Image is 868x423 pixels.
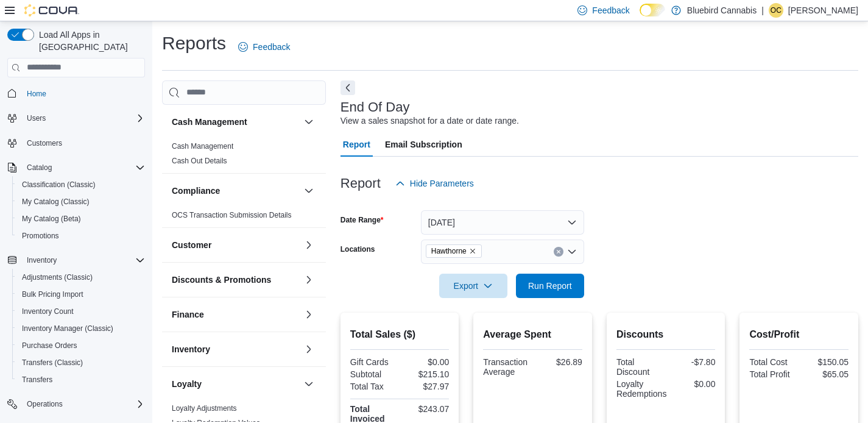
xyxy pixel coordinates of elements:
[233,35,295,59] a: Feedback
[22,160,145,175] span: Catalog
[2,134,150,152] button: Customers
[761,3,764,18] p: |
[22,197,90,207] span: My Catalog (Classic)
[12,286,150,303] button: Bulk Pricing Import
[668,357,715,367] div: -$7.80
[17,194,145,209] span: My Catalog (Classic)
[640,4,665,16] input: Dark Mode
[12,193,150,210] button: My Catalog (Classic)
[749,369,796,379] div: Total Profit
[22,253,145,268] span: Inventory
[592,4,629,16] span: Feedback
[172,308,204,321] h3: Finance
[22,272,93,282] span: Adjustments (Classic)
[402,404,449,414] div: $243.07
[302,272,316,287] button: Discounts & Promotions
[17,304,79,319] a: Inventory Count
[22,160,57,175] button: Catalog
[172,403,237,413] span: Loyalty Adjustments
[172,156,227,166] span: Cash Out Details
[554,247,563,257] button: Clear input
[172,239,299,251] button: Customer
[340,115,519,127] div: View a sales snapshot for a date or date range.
[788,3,858,18] p: [PERSON_NAME]
[172,185,299,197] button: Compliance
[22,307,74,316] span: Inventory Count
[12,337,150,354] button: Purchase Orders
[431,245,467,257] span: Hawthorne
[17,177,101,192] a: Classification (Classic)
[12,320,150,337] button: Inventory Manager (Classic)
[2,85,150,102] button: Home
[22,87,51,101] a: Home
[172,141,233,151] span: Cash Management
[172,116,247,128] h3: Cash Management
[483,357,530,377] div: Transaction Average
[12,354,150,371] button: Transfers (Classic)
[22,111,51,126] button: Users
[17,177,145,192] span: Classification (Classic)
[350,382,397,391] div: Total Tax
[340,215,384,225] label: Date Range
[172,116,299,128] button: Cash Management
[516,274,584,298] button: Run Report
[27,399,63,409] span: Operations
[27,255,57,265] span: Inventory
[17,321,118,336] a: Inventory Manager (Classic)
[343,132,370,157] span: Report
[22,324,113,333] span: Inventory Manager (Classic)
[12,176,150,193] button: Classification (Classic)
[12,371,150,388] button: Transfers
[22,375,52,385] span: Transfers
[12,269,150,286] button: Adjustments (Classic)
[302,183,316,198] button: Compliance
[17,194,94,209] a: My Catalog (Classic)
[12,227,150,244] button: Promotions
[172,404,237,413] a: Loyalty Adjustments
[172,378,202,390] h3: Loyalty
[340,80,355,95] button: Next
[27,89,46,99] span: Home
[22,214,81,224] span: My Catalog (Beta)
[172,142,233,151] a: Cash Management
[172,239,211,251] h3: Customer
[616,327,716,342] h2: Discounts
[749,357,796,367] div: Total Cost
[172,211,292,219] a: OCS Transaction Submission Details
[22,86,145,101] span: Home
[17,270,97,285] a: Adjustments (Classic)
[2,159,150,176] button: Catalog
[535,357,582,367] div: $26.89
[2,252,150,269] button: Inventory
[172,210,292,220] span: OCS Transaction Submission Details
[22,397,68,411] button: Operations
[567,247,577,257] button: Open list of options
[172,274,271,286] h3: Discounts & Promotions
[687,3,757,18] p: Bluebird Cannabis
[340,100,410,115] h3: End Of Day
[22,397,145,411] span: Operations
[24,4,79,16] img: Cova
[27,138,62,148] span: Customers
[17,229,64,243] a: Promotions
[12,303,150,320] button: Inventory Count
[172,343,299,355] button: Inventory
[302,115,316,129] button: Cash Management
[802,357,849,367] div: $150.05
[439,274,507,298] button: Export
[769,3,783,18] div: Olivia Campagna
[172,157,227,165] a: Cash Out Details
[22,253,62,268] button: Inventory
[402,357,449,367] div: $0.00
[402,382,449,391] div: $27.97
[172,343,210,355] h3: Inventory
[17,304,145,319] span: Inventory Count
[22,180,96,190] span: Classification (Classic)
[17,229,145,243] span: Promotions
[340,244,375,254] label: Locations
[2,396,150,413] button: Operations
[172,274,299,286] button: Discounts & Promotions
[616,357,663,377] div: Total Discount
[17,338,82,353] a: Purchase Orders
[17,321,145,336] span: Inventory Manager (Classic)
